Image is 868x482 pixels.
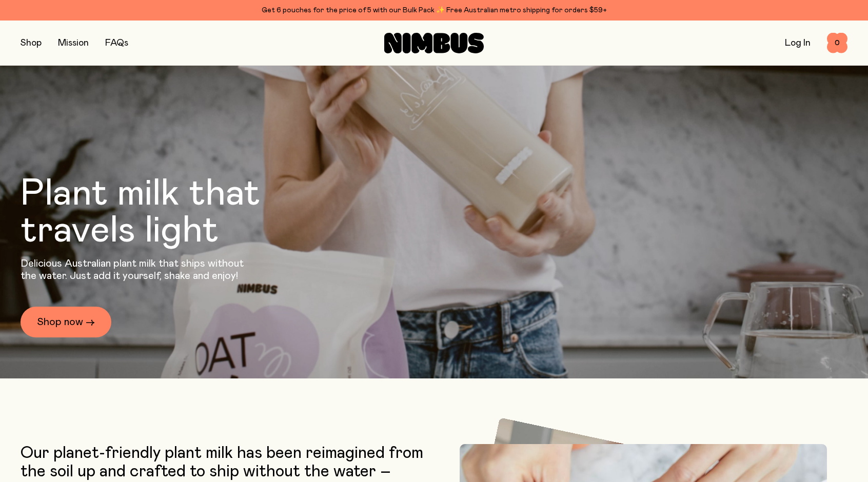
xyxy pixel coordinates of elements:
p: Delicious Australian plant milk that ships without the water. Just add it yourself, shake and enjoy! [21,257,250,282]
a: Mission [58,38,89,48]
h1: Plant milk that travels light [21,175,316,249]
a: FAQs [105,38,128,48]
a: Log In [785,38,811,48]
button: 0 [827,33,847,53]
div: Get 6 pouches for the price of 5 with our Bulk Pack ✨ Free Australian metro shipping for orders $59+ [21,4,847,16]
a: Shop now → [21,307,111,337]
